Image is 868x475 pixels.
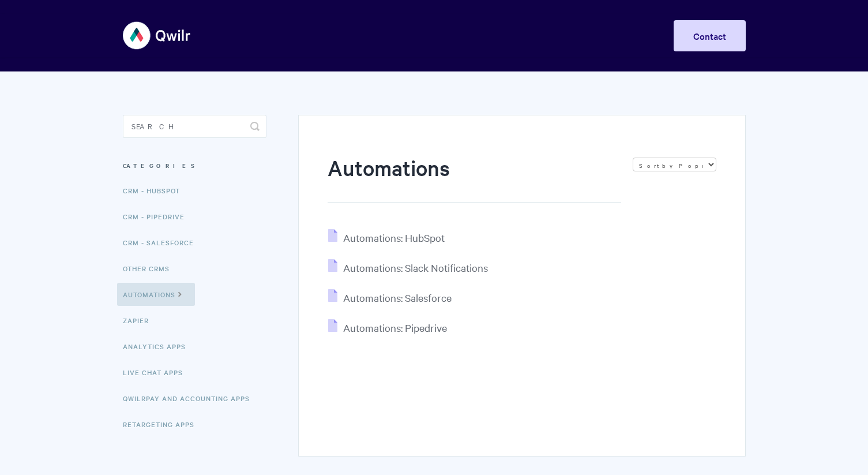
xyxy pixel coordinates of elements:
a: Automations: Salesforce [328,291,452,304]
h1: Automations [328,153,621,203]
a: Live Chat Apps [123,361,191,384]
h3: Categories [123,155,266,176]
a: Automations: Pipedrive [328,321,447,334]
a: Retargeting Apps [123,413,203,436]
select: Page reloads on selection [633,158,716,171]
a: Other CRMs [123,257,178,280]
a: Automations: HubSpot [328,231,445,244]
a: CRM - HubSpot [123,179,189,202]
a: Contact [674,20,746,51]
a: Analytics Apps [123,335,194,358]
img: Qwilr Help Center [123,14,191,57]
span: Automations: HubSpot [343,231,445,244]
a: CRM - Salesforce [123,231,202,254]
a: Automations: Slack Notifications [328,261,488,274]
a: Zapier [123,309,157,332]
a: QwilrPay and Accounting Apps [123,387,258,410]
span: Automations: Salesforce [343,291,452,304]
span: Automations: Pipedrive [343,321,447,334]
a: Automations [117,283,195,306]
input: Search [123,115,266,138]
a: CRM - Pipedrive [123,205,193,228]
span: Automations: Slack Notifications [343,261,488,274]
